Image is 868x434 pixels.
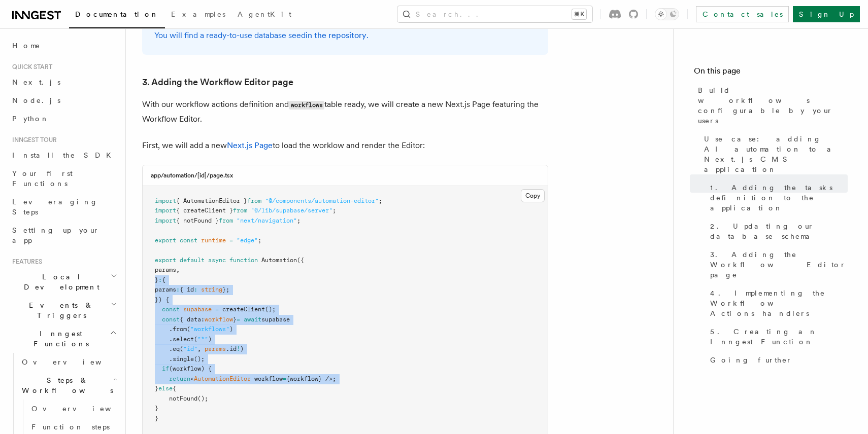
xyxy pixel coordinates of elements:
[171,10,225,18] span: Examples
[201,286,222,293] span: string
[69,3,165,28] a: Documentation
[521,189,545,202] button: Copy
[12,96,60,104] span: Node.js
[154,28,536,43] p: You will find a ready-to-use database seed .
[180,286,194,293] span: { id
[572,9,586,19] kbd: ⌘K
[397,6,592,22] button: Search...⌘K
[18,375,113,395] span: Steps & Workflows
[226,345,237,352] span: .id
[694,65,848,81] h4: On this page
[180,316,205,323] span: { data:
[286,375,336,382] span: {workflow} />;
[183,306,212,313] span: supabase
[261,316,290,323] span: supabase
[194,375,251,382] span: AutomationEditor
[197,395,208,402] span: ();
[706,322,848,351] a: 5. Creating an Inngest Function
[706,284,848,322] a: 4. Implementing the Workflow Actions handlers
[710,221,848,241] span: 2. Updating our database schema
[229,325,233,333] span: )
[176,217,219,224] span: { notFound }
[169,365,212,372] span: (workflow) {
[162,306,180,313] span: const
[27,400,119,418] a: Overview
[8,272,111,292] span: Local Development
[169,336,194,343] span: .select
[176,286,180,293] span: :
[162,276,165,283] span: {
[8,258,42,266] span: Features
[706,178,848,217] a: 1. Adding the tasks definition to the application
[155,276,158,283] span: }
[222,286,229,293] span: };
[231,3,297,27] a: AgentKit
[283,375,286,382] span: =
[205,316,233,323] span: workflow
[201,237,226,244] span: runtime
[31,423,110,431] span: Function steps
[176,207,233,214] span: { createClient }
[306,30,366,40] a: in the repository
[194,336,197,343] span: (
[12,115,49,123] span: Python
[297,217,301,224] span: ;
[155,197,176,204] span: import
[8,136,57,144] span: Inngest tour
[155,415,158,422] span: }
[265,306,276,313] span: ();
[289,101,324,110] code: workflows
[12,151,117,159] span: Install the SDK
[8,300,111,320] span: Events & Triggers
[162,316,180,323] span: const
[180,257,205,264] span: default
[710,355,792,365] span: Going further
[155,405,158,412] span: }
[176,197,247,204] span: { AutomationEditor }
[8,73,119,91] a: Next.js
[379,197,382,204] span: ;
[215,306,219,313] span: =
[12,198,98,216] span: Leveraging Steps
[237,217,297,224] span: "next/navigation"
[8,110,119,128] a: Python
[12,41,41,51] span: Home
[704,134,848,174] span: Use case: adding AI automation to a Next.js CMS application
[8,63,52,71] span: Quick start
[169,395,197,402] span: notFound
[190,375,194,382] span: <
[710,288,848,318] span: 4. Implementing the Workflow Actions handlers
[237,345,240,352] span: !
[8,296,119,324] button: Events & Triggers
[706,351,848,369] a: Going further
[229,257,258,264] span: function
[700,130,848,178] a: Use case: adding AI automation to a Next.js CMS application
[173,385,176,392] span: {
[142,97,548,126] p: With our workflow actions definition and table ready, we will create a new Next.js Page featuring...
[710,183,848,213] span: 1. Adding the tasks definition to the application
[176,266,180,273] span: ,
[696,6,789,22] a: Contact sales
[12,169,73,188] span: Your first Functions
[8,91,119,110] a: Node.js
[8,193,119,221] a: Leveraging Steps
[238,10,291,18] span: AgentKit
[8,329,110,349] span: Inngest Functions
[706,217,848,245] a: 2. Updating our database schema
[155,257,176,264] span: export
[18,353,119,371] a: Overview
[180,345,183,352] span: (
[233,207,247,214] span: from
[240,345,244,352] span: )
[180,237,197,244] span: const
[22,358,126,366] span: Overview
[151,171,233,179] h3: app/automation/[id]/page.tsx
[254,375,283,382] span: workflow
[12,226,99,244] span: Setting up your app
[208,257,226,264] span: async
[155,286,176,293] span: params
[706,245,848,284] a: 3. Adding the Workflow Editor page
[265,197,379,204] span: "@/components/automation-editor"
[169,355,194,363] span: .single
[237,316,240,323] span: =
